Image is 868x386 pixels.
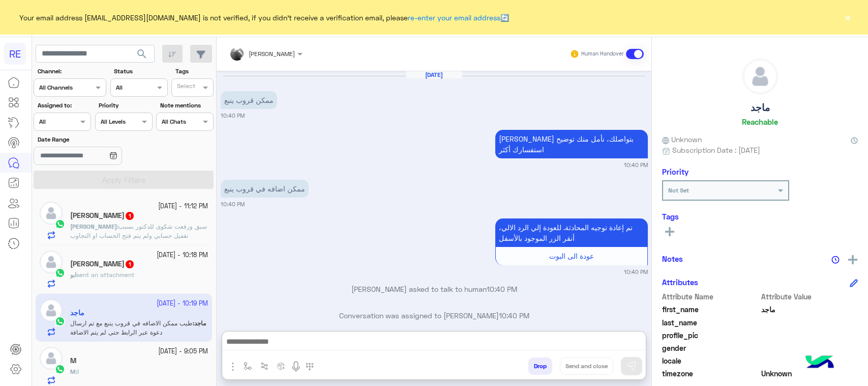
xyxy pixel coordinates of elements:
span: timezone [662,368,759,379]
img: add [848,255,857,264]
img: defaultAdmin.png [743,59,777,94]
span: [PERSON_NAME] [249,50,295,58]
span: ابو [70,271,76,279]
span: عودة الى البوت [549,252,594,260]
span: 10:40 PM [487,285,517,293]
p: 27/7/2025, 10:40 PM [495,130,648,158]
span: null [761,355,858,366]
img: make a call [306,363,314,371]
img: defaultAdmin.png [40,251,63,273]
img: notes [831,256,840,264]
img: WhatsApp [55,364,65,374]
span: gender [662,343,759,353]
span: Your email address [EMAIL_ADDRESS][DOMAIN_NAME] is not verified, if you didn't receive a verifica... [19,12,509,23]
span: ا [77,368,79,375]
b: : [70,368,77,375]
a: re-enter your email address [408,13,500,22]
b: Not Set [668,186,689,194]
button: Trigger scenario [256,357,273,374]
h6: [DATE] [406,71,462,78]
p: 27/7/2025, 10:40 PM [221,91,277,109]
img: WhatsApp [55,268,65,278]
span: first_name [662,304,759,315]
img: select flow [244,362,252,370]
img: send attachment [227,361,239,373]
span: Unknown [761,368,858,379]
div: Select [175,81,195,93]
h6: Priority [662,167,689,176]
button: create order [273,357,290,374]
span: Subscription Date : [DATE] [672,145,760,155]
label: Assigned to: [38,101,90,110]
label: Status [114,67,166,76]
span: ماجد [761,304,858,315]
img: Trigger scenario [260,362,268,370]
button: Apply Filters [34,171,214,189]
span: profile_pic [662,330,759,341]
p: 27/7/2025, 10:40 PM [495,218,648,247]
label: Tags [175,67,213,76]
h5: ابو ديم [70,260,135,268]
img: defaultAdmin.png [40,347,63,370]
label: Date Range [38,135,152,144]
span: سبق ورفعت شكوى للدكتور بسبب تقفيل حسابي ولم يتم فتح الحساب او التجاوب [70,223,207,239]
p: 27/7/2025, 10:40 PM [221,180,309,198]
h6: Reachable [742,117,778,126]
small: Human Handover [581,50,624,58]
label: Note mentions [160,101,213,110]
p: [PERSON_NAME] asked to talk to human [221,284,648,294]
span: 1 [126,212,134,220]
button: select flow [240,357,256,374]
h5: ماجد [751,102,770,114]
img: send message [626,361,637,371]
label: Priority [99,101,151,110]
label: Channel: [38,67,105,76]
small: [DATE] - 11:12 PM [158,202,208,211]
span: null [761,343,858,353]
span: last_name [662,317,759,328]
p: Conversation was assigned to [PERSON_NAME] [221,310,648,321]
small: 10:40 PM [624,268,648,276]
small: [DATE] - 10:18 PM [157,251,208,260]
img: defaultAdmin.png [40,202,63,225]
h6: Notes [662,254,683,263]
button: Drop [528,357,552,375]
h5: عبدالعزيز [70,211,135,220]
h6: Tags [662,212,858,221]
img: WhatsApp [55,219,65,229]
span: Attribute Value [761,291,858,302]
h6: Attributes [662,278,698,287]
b: : [70,223,118,230]
div: RE [4,43,26,65]
small: 10:40 PM [221,200,245,208]
button: × [843,12,853,22]
span: M [70,368,76,375]
img: create order [277,362,285,370]
span: sent an attachment [76,271,134,279]
small: [DATE] - 9:05 PM [158,347,208,356]
span: 1 [126,260,134,268]
span: [PERSON_NAME] [70,223,117,230]
span: locale [662,355,759,366]
span: search [136,48,148,60]
button: Send and close [560,357,613,375]
img: hulul-logo.png [802,345,837,381]
span: Unknown [662,134,702,145]
img: send voice note [290,361,302,373]
h5: M [70,356,76,365]
small: 10:40 PM [624,161,648,169]
small: 10:40 PM [221,112,245,120]
span: Attribute Name [662,291,759,302]
span: 10:40 PM [499,311,529,320]
button: search [130,45,155,67]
